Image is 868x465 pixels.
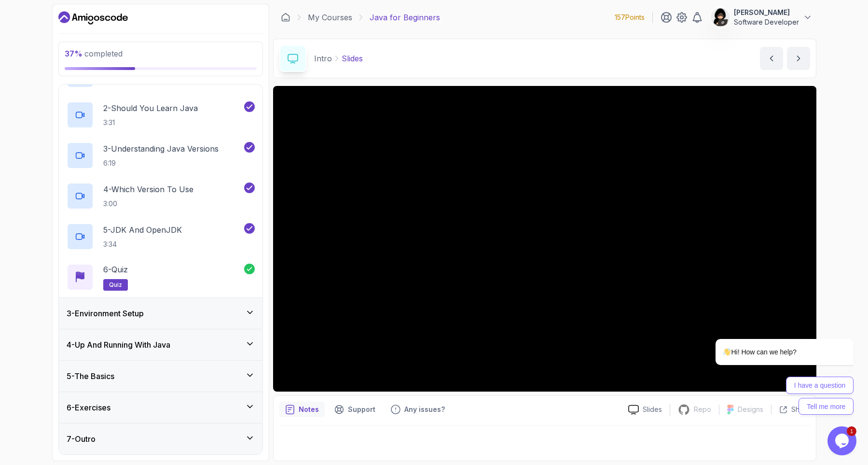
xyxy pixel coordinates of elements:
p: 3 - Understanding Java Versions [103,143,219,155]
button: 4-Which Version To Use3:00 [67,183,255,210]
a: My Courses [308,12,352,23]
h3: 3 - Environment Setup [67,308,144,319]
button: Feedback button [385,402,451,417]
p: 4 - Which Version To Use [103,183,193,195]
button: 4-Up And Running With Java [59,329,262,360]
h3: 4 - Up And Running With Java [67,339,170,351]
p: Notes [299,405,319,414]
span: quiz [109,281,122,289]
h3: 6 - Exercises [67,402,110,413]
h3: 7 - Outro [67,433,96,445]
p: 3:00 [103,199,193,209]
iframe: chat widget [685,252,858,422]
p: Java for Beginners [370,12,440,23]
button: 3-Environment Setup [59,298,262,329]
button: 7-Outro [59,423,262,454]
p: 2 - Should You Learn Java [103,102,198,114]
h3: 5 - The Basics [67,370,114,382]
p: Any issues? [404,405,445,414]
button: next content [787,47,810,70]
button: 6-Exercises [59,392,262,423]
span: completed [65,49,123,58]
p: Software Developer [734,17,799,27]
button: user profile image[PERSON_NAME]Software Developer [711,8,813,27]
button: notes button [279,402,325,417]
p: 5 - JDK And OpenJDK [103,224,182,236]
button: 3-Understanding Java Versions6:19 [67,142,255,169]
a: Dashboard [58,10,128,26]
a: Dashboard [281,13,290,22]
img: user profile image [711,8,730,27]
p: Support [348,405,375,414]
p: 6 - Quiz [103,264,128,275]
button: 2-Should You Learn Java3:31 [67,101,255,128]
button: 5-JDK And OpenJDK3:34 [67,223,255,250]
p: 3:34 [103,240,182,249]
p: 3:31 [103,118,198,127]
button: Support button [329,402,381,417]
p: Slides [342,53,363,64]
p: 6:19 [103,158,219,168]
a: Slides [620,405,670,415]
button: previous content [760,47,783,70]
p: 157 Points [615,13,645,22]
p: [PERSON_NAME] [734,8,799,17]
button: 5-The Basics [59,361,262,392]
iframe: chat widget [827,426,858,455]
p: Slides [643,405,662,414]
p: Intro [314,53,332,64]
button: 6-Quizquiz [67,264,255,291]
span: 37 % [65,49,83,58]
